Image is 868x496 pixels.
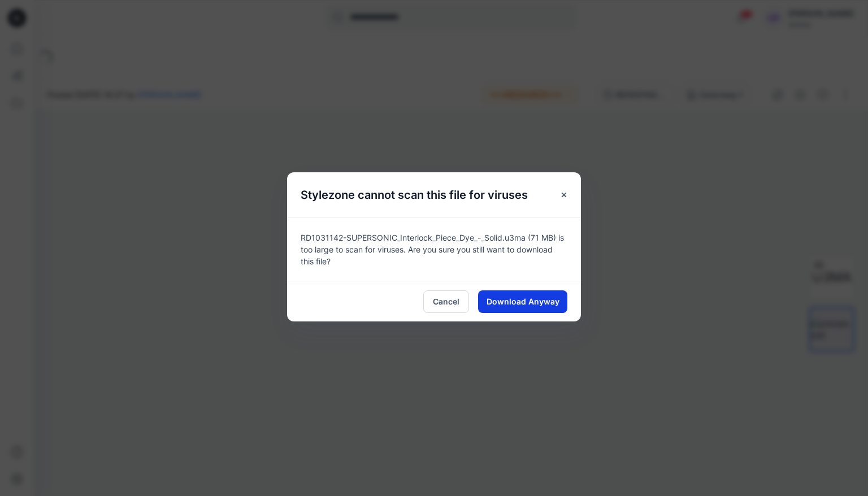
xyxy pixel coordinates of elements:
[478,290,567,313] button: Download Anyway
[554,185,574,205] button: Close
[423,290,469,313] button: Cancel
[487,295,559,307] span: Download Anyway
[433,295,459,307] span: Cancel
[287,217,581,281] div: RD1031142-SUPERSONIC_Interlock_Piece_Dye_-_Solid.u3ma (71 MB) is too large to scan for viruses. A...
[287,172,541,217] h5: Stylezone cannot scan this file for viruses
